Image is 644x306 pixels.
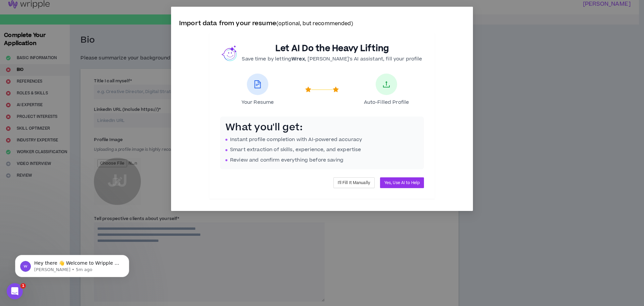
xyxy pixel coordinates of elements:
button: Close [455,7,473,25]
span: star [305,87,311,93]
span: file-text [254,80,262,88]
iframe: Intercom notifications message [5,241,139,288]
span: Your Resume [241,99,274,106]
span: 1 [20,283,26,289]
span: Yes, Use AI to Help [384,180,420,186]
span: star [333,87,339,93]
p: Save time by letting , [PERSON_NAME]'s AI assistant, fill your profile [242,55,422,63]
small: (optional, but recommended) [276,20,353,27]
li: Instant profile completion with AI-powered accuracy [225,136,419,143]
span: I'll Fill It Manually [338,180,370,186]
h2: Let AI Do the Heavy Lifting [242,43,422,54]
button: I'll Fill It Manually [333,177,375,188]
iframe: Intercom live chat [7,283,23,299]
p: Import data from your resume [179,19,465,29]
b: Wrex [291,55,305,62]
h3: What you'll get: [225,122,419,133]
span: Auto-Filled Profile [364,99,409,106]
span: upload [382,80,390,88]
button: Yes, Use AI to Help [380,177,424,188]
li: Review and confirm everything before saving [225,157,419,164]
li: Smart extraction of skills, experience, and expertise [225,146,419,154]
img: wrex.png [222,45,238,61]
